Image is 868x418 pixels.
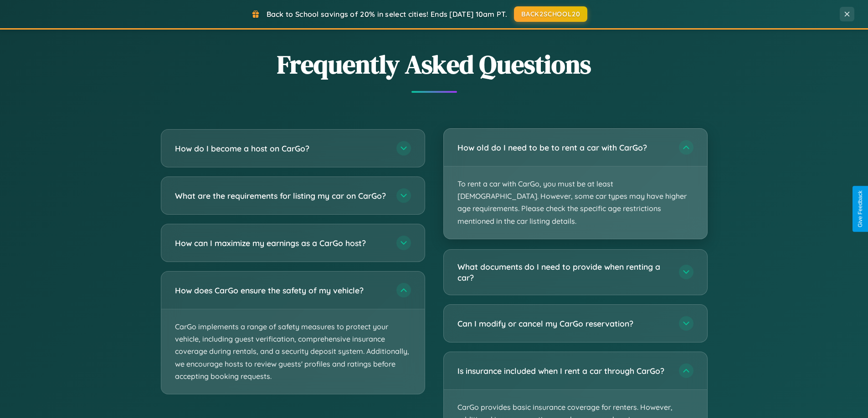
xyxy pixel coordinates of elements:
h3: How old do I need to be to rent a car with CarGo? [457,142,670,153]
h3: What documents do I need to provide when renting a car? [457,261,670,283]
h3: Can I modify or cancel my CarGo reservation? [457,318,670,329]
h3: What are the requirements for listing my car on CarGo? [175,190,387,201]
span: Back to School savings of 20% in select cities! Ends [DATE] 10am PT. [267,10,507,19]
h2: Frequently Asked Questions [161,47,708,82]
h3: Is insurance included when I rent a car through CarGo? [457,365,670,377]
h3: How can I maximize my earnings as a CarGo host? [175,237,387,249]
h3: How does CarGo ensure the safety of my vehicle? [175,285,387,296]
p: To rent a car with CarGo, you must be at least [DEMOGRAPHIC_DATA]. However, some car types may ha... [444,166,707,239]
div: Give Feedback [857,191,863,227]
h3: How do I become a host on CarGo? [175,143,387,154]
button: BACK2SCHOOL20 [514,6,587,22]
p: CarGo implements a range of safety measures to protect your vehicle, including guest verification... [161,309,425,394]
